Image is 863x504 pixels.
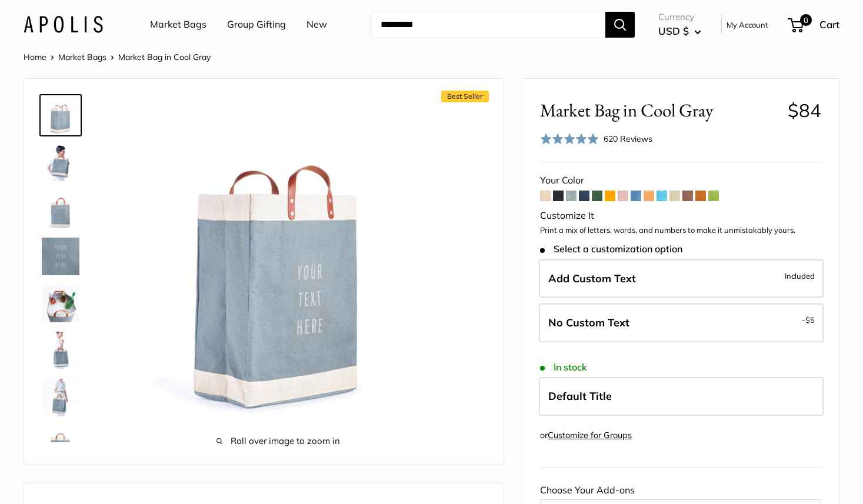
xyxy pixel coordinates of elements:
[540,362,587,373] span: In stock
[39,141,82,183] a: Market Bag in Cool Gray
[605,12,635,38] button: Search
[42,96,79,134] img: Market Bag in Cool Gray
[39,188,82,231] a: Market Bag in Cool Gray
[539,259,824,298] label: Add Custom Text
[227,16,286,34] a: Group Gifting
[658,22,701,41] button: USD $
[39,376,82,419] a: Market Bag in Cool Gray
[118,433,438,449] span: Roll over image to zoom in
[58,52,106,62] a: Market Bags
[39,235,82,278] a: Market Bag in Cool Gray
[42,426,79,463] img: Market Bag in Cool Gray
[24,16,103,33] img: Apolis
[785,269,815,283] span: Included
[548,430,632,440] a: Customize for Groups
[39,282,82,325] a: Market Bag in Cool Gray
[540,428,632,443] div: or
[802,313,815,327] span: -
[539,303,824,342] label: Leave Blank
[371,12,605,38] input: Search...
[42,332,79,369] img: Market Bag in Cool Gray
[727,18,768,32] a: My Account
[540,207,821,225] div: Customize It
[819,18,839,31] span: Cart
[39,423,82,466] a: Market Bag in Cool Gray
[42,191,79,228] img: Market Bag in Cool Gray
[42,143,79,181] img: Market Bag in Cool Gray
[540,225,821,236] p: Print a mix of letters, words, and numbers to make it unmistakably yours.
[539,377,824,416] label: Default Title
[39,329,82,372] a: Market Bag in Cool Gray
[800,14,812,26] span: 0
[548,316,629,329] span: No Custom Text
[540,99,778,121] span: Market Bag in Cool Gray
[540,172,821,189] div: Your Color
[789,15,839,34] a: 0 Cart
[540,243,682,255] span: Select a customization option
[42,379,79,416] img: Market Bag in Cool Gray
[306,16,327,34] a: New
[805,315,815,325] span: $5
[24,49,211,65] nav: Breadcrumb
[788,99,821,122] span: $84
[42,238,79,275] img: Market Bag in Cool Gray
[441,91,489,102] span: Best Seller
[604,133,652,144] span: 620 Reviews
[118,96,438,416] img: Market Bag in Cool Gray
[42,285,79,322] img: Market Bag in Cool Gray
[658,9,701,25] span: Currency
[118,52,211,62] span: Market Bag in Cool Gray
[24,52,46,62] a: Home
[39,94,82,136] a: Market Bag in Cool Gray
[548,272,636,285] span: Add Custom Text
[150,16,206,34] a: Market Bags
[658,25,689,37] span: USD $
[548,389,612,403] span: Default Title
